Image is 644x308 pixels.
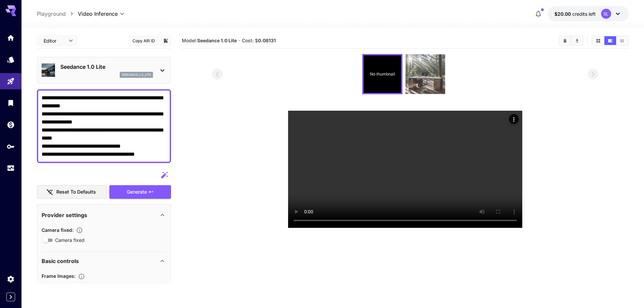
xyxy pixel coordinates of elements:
button: Upload frame images. [75,273,88,280]
div: Basic controls [42,253,166,269]
span: Cost: $ [242,38,276,43]
div: Show media in grid viewShow media in video viewShow media in list view [592,36,629,46]
div: Home [7,34,15,42]
button: Generate [109,185,171,199]
p: seedance_1_0_lite [122,72,151,77]
div: SL [601,9,611,19]
div: Seedance 1.0 Liteseedance_1_0_lite [42,60,166,81]
div: Clear AllDownload All [558,36,584,46]
span: Generate [127,188,147,196]
button: Copy AIR ID [129,36,159,46]
b: 0.08131 [258,38,276,43]
p: No thumbnail [370,71,395,77]
div: API Keys [7,142,15,151]
p: Seedance 1.0 Lite [60,63,153,71]
span: Video Inference [78,10,118,18]
span: $20.00 [554,11,572,17]
button: Show media in grid view [592,36,604,45]
span: Frame Images : [42,273,75,279]
button: Download All [571,36,583,45]
span: Camera fixed [55,237,85,244]
p: · [238,37,240,45]
div: Library [7,99,15,107]
span: Editor [44,37,64,44]
div: Playground [7,77,15,86]
a: Playground [37,10,66,18]
div: Wallet [7,120,15,129]
button: $20.00SL [548,6,629,21]
button: Expand sidebar [6,293,15,301]
span: credits left [572,11,596,17]
span: Model: [182,38,237,43]
nav: breadcrumb [37,10,78,18]
button: Show media in video view [604,36,616,45]
div: Provider settings [42,207,166,223]
b: Seedance 1.0 Lite [197,38,237,43]
div: $20.00 [554,10,596,17]
p: Provider settings [42,211,87,219]
div: Models [7,55,15,64]
div: Settings [7,275,15,283]
button: Clear All [559,36,571,45]
div: Actions [509,114,519,124]
p: Basic controls [42,257,79,265]
img: 9X7HdHmhqRPu8AAAAAElFTkSuQmCC [406,54,445,94]
span: Camera fixed : [42,227,73,233]
button: Add to library [163,37,169,45]
button: Reset to defaults [37,185,107,199]
button: Show media in list view [616,36,628,45]
div: Usage [7,164,15,172]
